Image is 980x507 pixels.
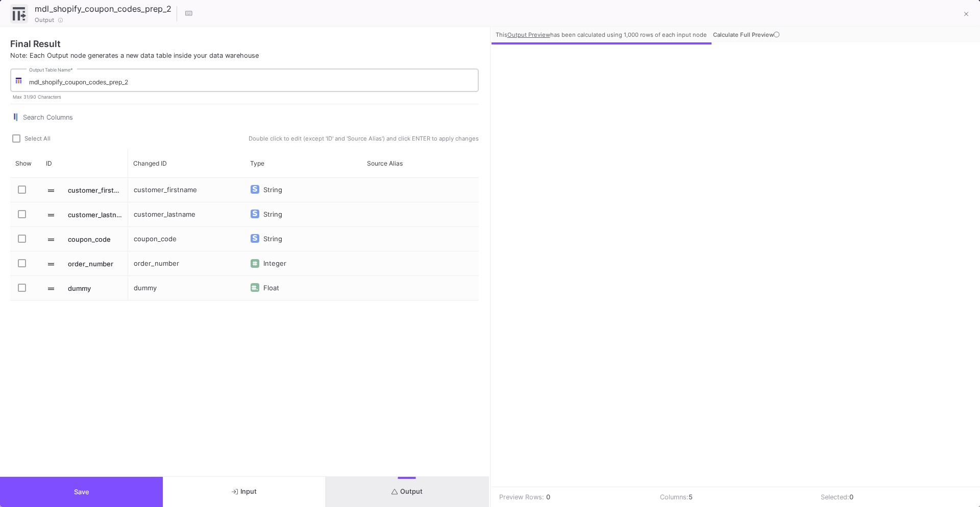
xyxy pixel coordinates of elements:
input: Node Title... [32,2,175,15]
img: columns.svg [10,113,20,122]
div: Press SPACE to select this row. [10,202,128,227]
span: Output [391,488,423,495]
td: Columns: [652,487,813,507]
div: String [263,202,287,227]
span: Show [15,159,32,167]
div: Final Result [10,37,479,51]
button: Hotkeys List [179,4,199,24]
div: Press SPACE to select this row. [10,251,128,276]
div: Press SPACE to select this row. [128,178,479,202]
span: ID [46,159,52,167]
button: Calculate Full Preview [711,27,783,42]
div: String [263,227,287,251]
div: Integer [263,251,291,276]
div: Press SPACE to select this row. [128,227,479,251]
mat-hint: Max 31/90 Characters [13,94,61,100]
span: order_number [68,252,122,276]
div: dummy [128,276,245,300]
input: Search for Name, Type, etc. [23,113,479,122]
span: Select All [24,135,51,142]
span: coupon_code [68,227,122,251]
p: Note: Each Output node generates a new data table inside your data warehouse [10,51,479,60]
b: 0 [546,492,550,502]
span: dummy [68,276,122,301]
div: customer_lastname [128,202,245,226]
div: Press SPACE to select this row. [10,178,128,202]
span: Type [250,159,264,167]
div: Float [263,276,284,301]
button: Output [326,477,488,507]
b: 5 [689,493,693,501]
div: Press SPACE to select this row. [10,276,128,301]
b: 0 [849,493,853,501]
span: customer_firstname [68,178,122,202]
span: Changed ID [133,159,167,167]
span: Input [232,488,257,495]
div: customer_firstname [128,178,245,202]
div: String [263,178,287,202]
span: Calculate Full Preview [713,31,781,38]
td: Selected: [813,487,974,507]
span: Double click to edit (except 'ID' and 'Source Alias') and click ENTER to apply changes [247,134,479,143]
span: Save [74,488,89,496]
input: Output table name [29,78,474,86]
div: Press SPACE to select this row. [128,251,479,276]
img: output-ui.svg [13,7,26,20]
div: Press SPACE to select this row. [128,276,479,301]
span: Source Alias [367,159,403,167]
span: Output [35,16,54,24]
span: customer_lastname [68,203,122,227]
div: order_number [128,251,245,275]
img: Integration type child icon [15,77,22,84]
div: Press SPACE to select this row. [10,227,128,251]
div: Press SPACE to select this row. [128,202,479,227]
div: Preview Rows: [499,492,544,502]
div: This has been calculated using 1,000 rows of each input node [496,31,709,39]
div: coupon_code [128,227,245,251]
u: Output Preview [507,31,550,38]
button: Input [163,477,326,507]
